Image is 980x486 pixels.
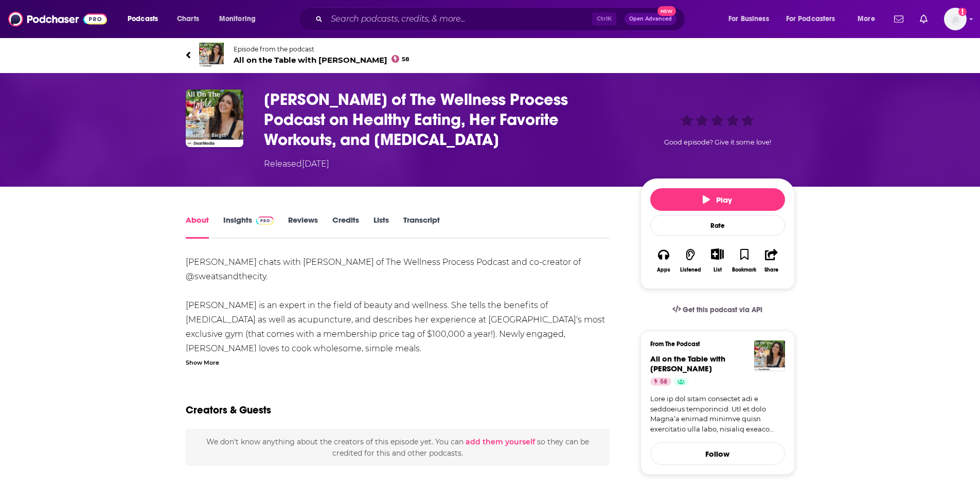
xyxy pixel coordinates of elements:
[186,404,271,417] h2: Creators & Guests
[327,11,592,27] input: Search podcasts, credits, & more...
[332,215,359,239] a: Credits
[466,438,535,446] button: add them yourself
[650,340,777,348] h3: From The Podcast
[625,13,676,25] button: Open AdvancedNew
[664,138,771,146] span: Good episode? Give it some love!
[916,10,932,28] a: Show notifications dropdown
[707,248,728,260] button: Show More Button
[650,188,785,211] button: Play
[890,10,907,28] a: Show notifications dropdown
[732,267,756,273] div: Bookmark
[704,242,730,279] div: Show More ButtonList
[664,297,771,322] a: Get this podcast via API
[288,215,318,239] a: Reviews
[186,215,209,239] a: About
[677,242,704,279] button: Listened
[177,12,199,26] span: Charts
[680,267,701,273] div: Listened
[650,215,785,236] div: Rate
[234,55,409,65] span: All on the Table with [PERSON_NAME]
[779,11,850,27] button: open menu
[754,340,785,371] img: All on the Table with Katie Lee Biegel
[714,266,722,273] div: List
[650,394,785,434] a: Lore ip dol sitam consectet adi e seddoeius temporincid. Utl et dolo Magna’a enimad minimve quisn...
[264,89,624,150] h1: Elizabeth Endres of The Wellness Process Podcast on Healthy Eating, Her Favorite Workouts, and Ly...
[128,12,158,26] span: Podcasts
[199,43,224,67] img: All on the Table with Katie Lee Biegel
[944,8,967,30] img: User Profile
[660,377,667,387] span: 58
[8,9,107,29] img: Podchaser - Follow, Share and Rate Podcasts
[650,442,785,465] button: Follow
[944,8,967,30] button: Show profile menu
[212,11,269,27] button: open menu
[592,12,616,26] span: Ctrl K
[403,215,440,239] a: Transcript
[629,16,672,22] span: Open Advanced
[308,7,695,31] div: Search podcasts, credits, & more...
[657,267,670,273] div: Apps
[683,305,762,314] span: Get this podcast via API
[219,12,256,26] span: Monitoring
[264,158,329,170] div: Released [DATE]
[234,45,409,53] span: Episode from the podcast
[650,354,725,373] span: All on the Table with [PERSON_NAME]
[223,215,274,239] a: InsightsPodchaser Pro
[650,377,671,386] a: 58
[944,8,967,30] span: Logged in as mmullin
[650,242,677,279] button: Apps
[657,6,676,16] span: New
[402,57,409,62] span: 58
[786,12,835,26] span: For Podcasters
[206,437,589,458] span: We don't know anything about the creators of this episode yet . You can so they can be credited f...
[120,11,171,27] button: open menu
[758,242,785,279] button: Share
[850,11,888,27] button: open menu
[721,11,782,27] button: open menu
[186,43,795,67] a: All on the Table with Katie Lee BiegelEpisode from the podcastAll on the Table with [PERSON_NAME]58
[731,242,758,279] button: Bookmark
[764,267,778,273] div: Share
[186,89,243,147] img: Elizabeth Endres of The Wellness Process Podcast on Healthy Eating, Her Favorite Workouts, and Ly...
[170,11,205,27] a: Charts
[958,8,967,16] svg: Add a profile image
[728,12,769,26] span: For Business
[650,354,725,373] a: All on the Table with Katie Lee Biegel
[256,217,274,225] img: Podchaser Pro
[703,195,732,205] span: Play
[373,215,389,239] a: Lists
[858,12,875,26] span: More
